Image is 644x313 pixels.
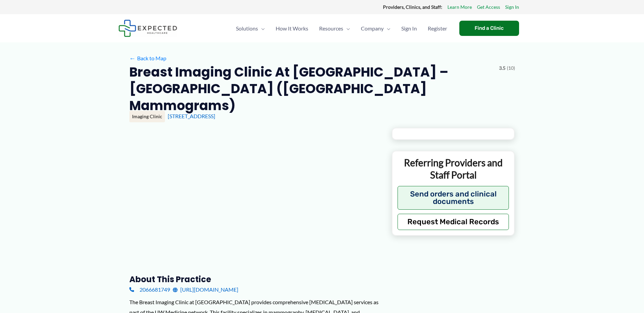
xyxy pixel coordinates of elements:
[505,3,519,12] a: Sign In
[173,285,238,295] a: [URL][DOMAIN_NAME]
[459,21,519,36] a: Find a Clinic
[401,17,417,40] span: Sign In
[319,17,343,40] span: Resources
[129,55,136,61] span: ←
[398,214,509,230] button: Request Medical Records
[447,3,472,12] a: Learn More
[168,113,215,119] a: [STREET_ADDRESS]
[507,64,515,72] span: (10)
[129,285,170,295] a: 2066681749
[129,64,494,114] h2: Breast Imaging Clinic at [GEOGRAPHIC_DATA] – [GEOGRAPHIC_DATA] ([GEOGRAPHIC_DATA] Mammograms)
[343,17,350,40] span: Menu Toggle
[422,17,453,40] a: Register
[314,17,355,40] a: ResourcesMenu Toggle
[118,20,177,37] img: Expected Healthcare Logo - side, dark font, small
[477,3,500,12] a: Get Access
[361,17,384,40] span: Company
[398,186,509,210] button: Send orders and clinical documents
[428,17,447,40] span: Register
[355,17,396,40] a: CompanyMenu Toggle
[129,53,166,63] a: ←Back to Map
[231,17,270,40] a: SolutionsMenu Toggle
[236,17,258,40] span: Solutions
[129,111,165,122] div: Imaging Clinic
[129,274,381,285] h3: About this practice
[384,17,390,40] span: Menu Toggle
[231,17,453,40] nav: Primary Site Navigation
[499,64,505,72] span: 3.5
[383,4,442,10] strong: Providers, Clinics, and Staff:
[398,156,509,181] p: Referring Providers and Staff Portal
[258,17,265,40] span: Menu Toggle
[276,17,308,40] span: How It Works
[396,17,422,40] a: Sign In
[270,17,314,40] a: How It Works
